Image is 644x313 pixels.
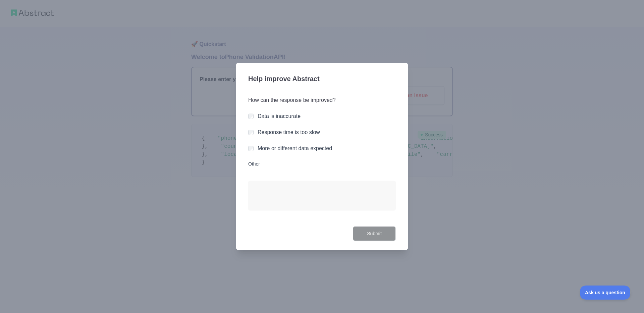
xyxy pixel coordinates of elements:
[258,145,332,151] label: More or different data expected
[248,161,396,167] label: Other
[580,286,631,300] iframe: Toggle Customer Support
[353,226,396,241] button: Submit
[258,113,301,119] label: Data is inaccurate
[258,129,320,135] label: Response time is too slow
[248,71,396,88] h3: Help improve Abstract
[248,96,396,104] h3: How can the response be improved?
